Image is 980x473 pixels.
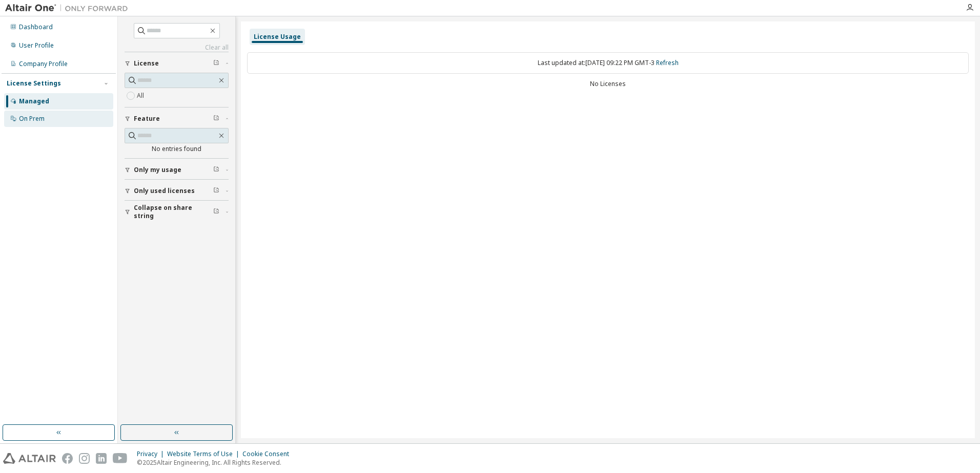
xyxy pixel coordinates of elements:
[19,41,54,50] div: User Profile
[125,159,229,181] button: Only my usage
[113,453,128,464] img: youtube.svg
[62,453,73,464] img: facebook.svg
[125,107,229,130] button: Feature
[213,187,219,195] span: Clear filter
[19,115,45,123] div: On Prem
[137,450,167,458] div: Privacy
[167,450,242,458] div: Website Terms of Use
[125,180,229,202] button: Only used licenses
[247,52,969,74] div: Last updated at: [DATE] 09:22 PM GMT-3
[213,115,219,123] span: Clear filter
[213,166,219,174] span: Clear filter
[7,79,61,88] div: License Settings
[134,187,195,195] span: Only used licenses
[247,80,969,88] div: No Licenses
[3,453,56,464] img: altair_logo.svg
[134,166,181,174] span: Only my usage
[96,453,107,464] img: linkedin.svg
[134,204,213,220] span: Collapse on share string
[125,44,229,52] a: Clear all
[137,90,146,102] label: All
[19,97,49,105] div: Managed
[242,450,295,458] div: Cookie Consent
[213,59,219,68] span: Clear filter
[656,58,679,67] a: Refresh
[19,60,68,68] div: Company Profile
[125,201,229,223] button: Collapse on share string
[19,23,53,31] div: Dashboard
[79,453,90,464] img: instagram.svg
[125,52,229,75] button: License
[254,33,301,41] div: License Usage
[134,115,160,123] span: Feature
[137,458,295,467] p: © 2025 Altair Engineering, Inc. All Rights Reserved.
[134,59,159,68] span: License
[5,3,133,13] img: Altair One
[125,145,229,153] div: No entries found
[213,208,219,216] span: Clear filter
